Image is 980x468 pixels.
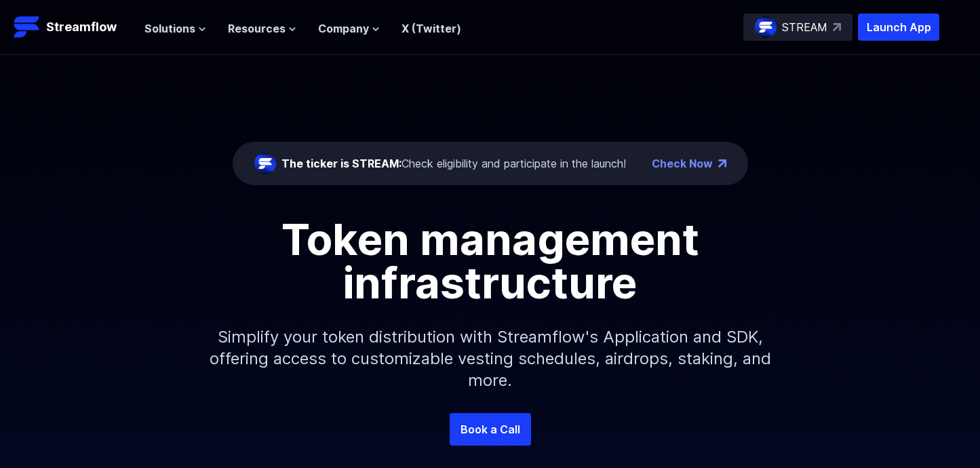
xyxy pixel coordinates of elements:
img: top-right-arrow.png [718,159,726,168]
button: Company [318,20,380,37]
button: Resources [228,20,296,37]
span: Company [318,20,369,37]
h1: Token management infrastructure [185,218,796,305]
button: Launch App [858,14,939,41]
p: STREAM [782,19,827,35]
img: streamflow-logo-circle.png [254,153,276,174]
span: Resources [228,20,286,37]
button: Solutions [144,20,206,37]
span: The ticker is STREAM: [281,157,401,170]
a: STREAM [743,14,852,41]
a: Streamflow [14,14,131,41]
a: Book a Call [450,413,531,446]
p: Simplify your token distribution with Streamflow's Application and SDK, offering access to custom... [199,305,782,413]
p: Streamflow [46,18,117,37]
span: Solutions [144,20,195,37]
img: top-right-arrow.svg [833,23,841,31]
img: Streamflow Logo [14,14,41,41]
div: Check eligibility and participate in the launch! [281,155,626,172]
img: streamflow-logo-circle.png [755,16,777,38]
a: Check Now [652,155,713,172]
a: X (Twitter) [401,22,461,35]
